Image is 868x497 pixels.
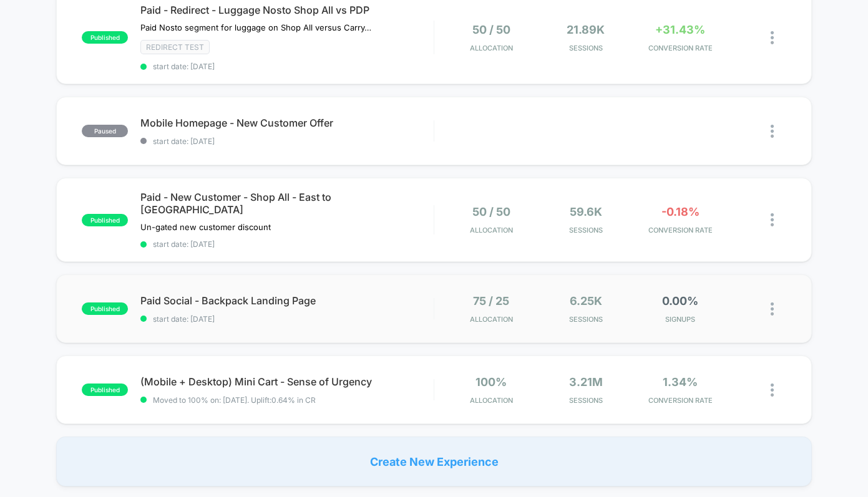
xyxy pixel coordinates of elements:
[567,23,605,36] span: 21.89k
[82,31,128,44] span: published
[140,375,433,388] span: (Mobile + Desktop) Mini Cart - Sense of Urgency
[655,23,705,36] span: +31.43%
[473,294,509,307] span: 75 / 25
[82,302,128,315] span: published
[140,222,271,232] span: Un-gated new customer discount
[140,239,433,249] span: start date: [DATE]
[663,375,698,388] span: 1.34%
[140,314,433,324] span: start date: [DATE]
[82,125,128,137] span: paused
[570,294,602,307] span: 6.25k
[771,302,774,316] img: close
[771,213,774,226] img: close
[140,191,433,216] span: Paid - New Customer - Shop All - East to [GEOGRAPHIC_DATA]
[82,214,128,226] span: published
[470,396,513,405] span: Allocation
[771,384,774,397] img: close
[771,31,774,44] img: close
[56,437,811,486] div: Create New Experience
[140,40,210,54] span: Redirect Test
[153,395,316,405] span: Moved to 100% on: [DATE] . Uplift: 0.64% in CR
[140,22,372,32] span: Paid Nosto segment for luggage on Shop All versus Carry-On Roller PDP
[662,294,698,307] span: 0.00%
[470,226,513,234] span: Allocation
[470,44,513,52] span: Allocation
[542,315,630,324] span: Sessions
[569,375,603,388] span: 3.21M
[470,315,513,324] span: Allocation
[636,44,724,52] span: CONVERSION RATE
[472,23,510,36] span: 50 / 50
[661,205,700,218] span: -0.18%
[636,315,724,324] span: SIGNUPS
[636,396,724,405] span: CONVERSION RATE
[542,44,630,52] span: Sessions
[82,384,128,396] span: published
[636,226,724,234] span: CONVERSION RATE
[771,125,774,138] img: close
[475,375,507,388] span: 100%
[570,205,602,218] span: 59.6k
[542,396,630,405] span: Sessions
[140,117,433,129] span: Mobile Homepage - New Customer Offer
[472,205,510,218] span: 50 / 50
[542,226,630,234] span: Sessions
[140,4,433,16] span: Paid - Redirect - Luggage Nosto Shop All vs PDP
[140,137,433,146] span: start date: [DATE]
[140,294,433,307] span: Paid Social - Backpack Landing Page
[140,62,433,71] span: start date: [DATE]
